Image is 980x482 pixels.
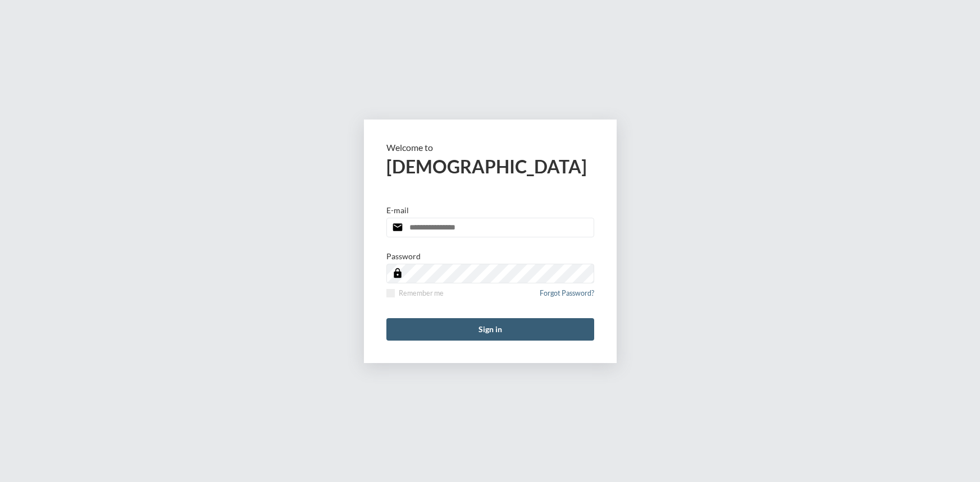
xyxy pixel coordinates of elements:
p: E-mail [386,205,409,215]
p: Welcome to [386,142,594,153]
button: Sign in [386,318,594,341]
a: Forgot Password? [540,289,594,304]
p: Password [386,251,421,261]
label: Remember me [386,289,444,297]
h2: [DEMOGRAPHIC_DATA] [386,155,594,177]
